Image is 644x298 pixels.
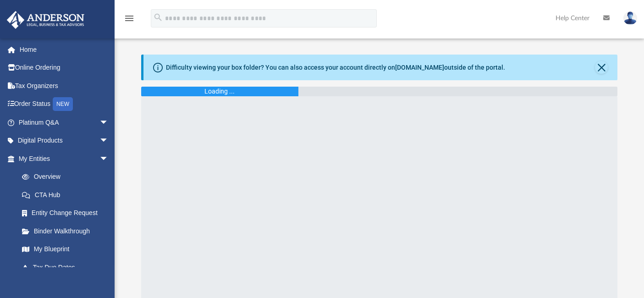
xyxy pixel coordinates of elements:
[99,113,118,132] span: arrow_drop_down
[13,258,122,276] a: Tax Due Dates
[99,149,118,168] span: arrow_drop_down
[124,17,135,24] a: menu
[13,222,122,240] a: Binder Walkthrough
[204,87,235,96] div: Loading ...
[6,95,122,114] a: Order StatusNEW
[13,240,118,259] a: My Blueprint
[6,113,122,132] a: Platinum Q&Aarrow_drop_down
[6,132,122,150] a: Digital Productsarrow_drop_down
[153,12,163,22] i: search
[99,132,118,150] span: arrow_drop_down
[595,61,608,74] button: Close
[395,64,444,71] a: [DOMAIN_NAME]
[13,186,122,204] a: CTA Hub
[124,13,135,24] i: menu
[166,63,505,72] div: Difficulty viewing your box folder? You can also access your account directly on outside of the p...
[4,11,87,29] img: Anderson Advisors Platinum Portal
[6,149,122,168] a: My Entitiesarrow_drop_down
[13,168,122,186] a: Overview
[6,59,122,77] a: Online Ordering
[53,97,73,111] div: NEW
[6,77,122,95] a: Tax Organizers
[623,11,637,25] img: User Pic
[6,40,122,59] a: Home
[13,204,122,222] a: Entity Change Request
